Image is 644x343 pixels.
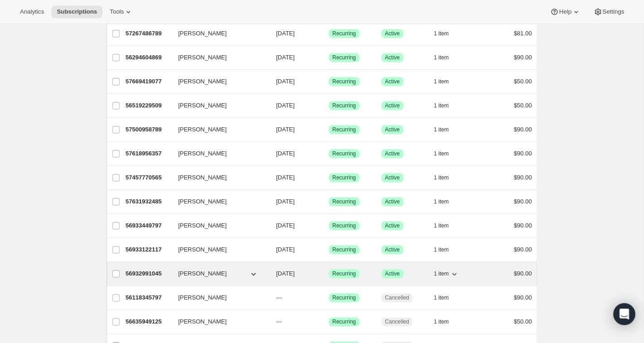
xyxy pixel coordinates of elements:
[332,294,356,301] span: Recurring
[126,197,171,206] p: 57631932485
[332,78,356,85] span: Recurring
[434,315,459,328] button: 1 item
[126,147,532,160] div: 57618956357[PERSON_NAME][DATE]SuccessRecurringSuccessActive1 item$90.00
[332,318,356,325] span: Recurring
[126,243,532,256] div: 56933122117[PERSON_NAME][DATE]SuccessRecurringSuccessActive1 item$90.00
[434,294,449,301] span: 1 item
[332,270,356,277] span: Recurring
[178,245,227,254] span: [PERSON_NAME]
[173,122,263,137] button: [PERSON_NAME]
[173,98,263,113] button: [PERSON_NAME]
[276,30,295,37] span: [DATE]
[126,51,532,64] div: 56294604869[PERSON_NAME][DATE]SuccessRecurringSuccessActive1 item$90.00
[434,27,459,40] button: 1 item
[434,147,459,160] button: 1 item
[332,246,356,253] span: Recurring
[126,99,532,112] div: 56519229509[PERSON_NAME][DATE]SuccessRecurringSuccessActive1 item$50.00
[173,146,263,161] button: [PERSON_NAME]
[434,174,449,181] span: 1 item
[178,53,227,62] span: [PERSON_NAME]
[434,99,459,112] button: 1 item
[332,150,356,157] span: Recurring
[126,245,171,254] p: 56933122117
[276,198,295,205] span: [DATE]
[126,291,532,304] div: 56118345797[PERSON_NAME]---SuccessRecurringCancelled1 item$90.00
[276,78,295,85] span: [DATE]
[178,101,227,110] span: [PERSON_NAME]
[276,222,295,229] span: [DATE]
[276,54,295,61] span: [DATE]
[126,267,532,280] div: 56932991045[PERSON_NAME][DATE]SuccessRecurringSuccessActive1 item$90.00
[513,102,532,109] span: $50.00
[513,30,532,37] span: $81.00
[513,270,532,277] span: $90.00
[332,174,356,181] span: Recurring
[276,246,295,253] span: [DATE]
[434,54,449,61] span: 1 item
[126,173,171,182] p: 57457770565
[434,219,459,232] button: 1 item
[513,246,532,253] span: $90.00
[276,294,282,301] span: ---
[173,218,263,233] button: [PERSON_NAME]
[434,267,459,280] button: 1 item
[385,102,400,109] span: Active
[126,221,171,230] p: 56933449797
[385,198,400,205] span: Active
[613,303,635,325] div: Open Intercom Messenger
[513,222,532,229] span: $90.00
[602,8,624,15] span: Settings
[559,8,571,15] span: Help
[513,78,532,85] span: $50.00
[434,195,459,208] button: 1 item
[276,174,295,181] span: [DATE]
[126,293,171,302] p: 56118345797
[15,5,49,18] button: Analytics
[57,8,97,15] span: Subscriptions
[173,26,263,41] button: [PERSON_NAME]
[332,30,356,37] span: Recurring
[276,150,295,157] span: [DATE]
[104,5,138,18] button: Tools
[332,54,356,61] span: Recurring
[173,290,263,305] button: [PERSON_NAME]
[178,221,227,230] span: [PERSON_NAME]
[332,102,356,109] span: Recurring
[126,317,171,326] p: 56635949125
[126,171,532,184] div: 57457770565[PERSON_NAME][DATE]SuccessRecurringSuccessActive1 item$90.00
[385,150,400,157] span: Active
[178,269,227,278] span: [PERSON_NAME]
[434,198,449,205] span: 1 item
[385,294,409,301] span: Cancelled
[126,53,171,62] p: 56294604869
[434,243,459,256] button: 1 item
[178,317,227,326] span: [PERSON_NAME]
[434,171,459,184] button: 1 item
[332,222,356,229] span: Recurring
[434,291,459,304] button: 1 item
[126,123,532,136] div: 57500958789[PERSON_NAME][DATE]SuccessRecurringSuccessActive1 item$90.00
[434,318,449,325] span: 1 item
[20,8,44,15] span: Analytics
[434,270,449,277] span: 1 item
[173,194,263,209] button: [PERSON_NAME]
[276,102,295,109] span: [DATE]
[126,149,171,158] p: 57618956357
[434,246,449,253] span: 1 item
[126,315,532,328] div: 56635949125[PERSON_NAME]---SuccessRecurringCancelled1 item$50.00
[51,5,102,18] button: Subscriptions
[513,294,532,301] span: $90.00
[110,8,124,15] span: Tools
[588,5,629,18] button: Settings
[513,318,532,325] span: $50.00
[173,170,263,185] button: [PERSON_NAME]
[385,318,409,325] span: Cancelled
[513,174,532,181] span: $90.00
[434,102,449,109] span: 1 item
[434,126,449,133] span: 1 item
[178,173,227,182] span: [PERSON_NAME]
[434,75,459,88] button: 1 item
[434,51,459,64] button: 1 item
[126,77,171,86] p: 57669419077
[332,198,356,205] span: Recurring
